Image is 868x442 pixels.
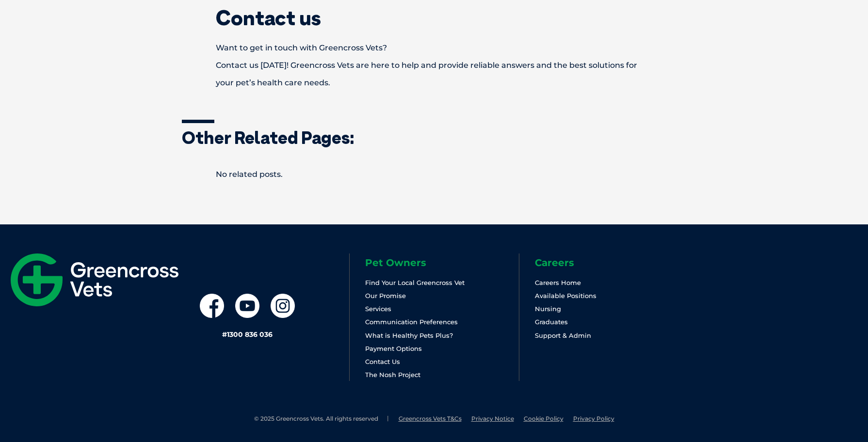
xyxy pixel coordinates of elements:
a: Privacy Notice [471,415,514,422]
a: Find Your Local Greencross Vet [365,279,465,286]
a: What is Healthy Pets Plus? [365,331,453,339]
a: Payment Options [365,345,422,352]
h6: Careers [535,258,689,268]
p: Want to get in touch with Greencross Vets? Contact us [DATE]! Greencross Vets are here to help an... [182,39,686,92]
a: Cookie Policy [524,415,563,422]
a: Contact Us [365,358,400,365]
p: No related posts. [182,166,686,183]
a: Greencross Vets T&Cs [399,415,462,422]
a: Our Promise [365,292,406,300]
li: © 2025 Greencross Vets. All rights reserved [254,415,389,423]
a: #1300 836 036 [222,330,273,339]
a: Nursing [535,305,561,313]
span: # [222,330,227,339]
a: Support & Admin [535,331,591,339]
h6: Pet Owners [365,258,519,268]
a: Careers Home [535,279,581,286]
a: Graduates [535,318,568,326]
a: Privacy Policy [573,415,614,422]
a: Services [365,305,391,313]
a: Available Positions [535,292,596,300]
a: Communication Preferences [365,318,458,326]
h1: Contact us [182,8,686,28]
button: Search [849,44,859,54]
a: The Nosh Project [365,371,420,379]
h3: Other related pages: [182,129,686,146]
